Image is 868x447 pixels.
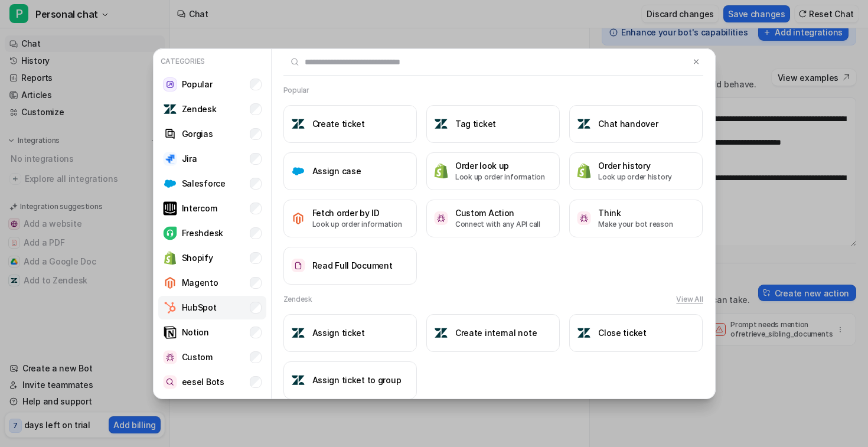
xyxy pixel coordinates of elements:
h3: Tag ticket [455,118,496,130]
p: Look up order history [598,172,672,182]
h3: Assign ticket [312,327,365,339]
h3: Order history [598,159,672,172]
img: Think [577,211,591,225]
img: Custom Action [434,211,448,225]
button: Read Full DocumentRead Full Document [283,247,417,285]
p: Shopify [182,252,213,264]
h3: Chat handover [598,118,658,130]
img: Close ticket [577,326,591,340]
h3: Read Full Document [312,259,393,272]
button: Tag ticketTag ticket [426,105,560,143]
button: Create internal noteCreate internal note [426,314,560,352]
img: Assign ticket to group [291,373,305,387]
button: Order historyOrder historyLook up order history [569,152,703,190]
p: Jira [182,152,197,165]
p: Zendesk [182,103,217,115]
p: Intercom [182,202,217,214]
img: Assign ticket [291,326,305,340]
p: HubSpot [182,301,217,314]
h3: Close ticket [598,327,647,339]
h3: Order look up [455,159,545,172]
button: Fetch order by IDFetch order by IDLook up order information [283,200,417,237]
button: Chat handoverChat handover [569,105,703,143]
p: Magento [182,276,218,289]
button: Assign caseAssign case [283,152,417,190]
button: Create ticketCreate ticket [283,105,417,143]
p: Custom [182,351,213,363]
img: Read Full Document [291,259,305,272]
p: Look up order information [455,172,545,182]
p: Salesforce [182,177,226,190]
h2: Popular [283,85,309,96]
h3: Create ticket [312,118,365,130]
img: Assign case [291,164,305,178]
p: Categories [158,54,266,69]
h3: Fetch order by ID [312,207,402,219]
button: Order look upOrder look upLook up order information [426,152,560,190]
img: Create internal note [434,326,448,340]
h3: Assign case [312,165,361,177]
p: Look up order information [312,219,402,230]
button: Custom ActionCustom ActionConnect with any API call [426,200,560,237]
img: Fetch order by ID [291,211,305,226]
p: Make your bot reason [598,219,673,230]
p: Notion [182,326,209,338]
button: View All [676,294,703,305]
button: Assign ticket to groupAssign ticket to group [283,361,417,399]
p: Freshdesk [182,227,223,239]
h3: Assign ticket to group [312,374,402,386]
h3: Create internal note [455,327,537,339]
h3: Think [598,207,673,219]
p: eesel Bots [182,376,224,388]
button: Assign ticketAssign ticket [283,314,417,352]
h3: Custom Action [455,207,540,219]
img: Tag ticket [434,117,448,131]
p: Connect with any API call [455,219,540,230]
button: ThinkThinkMake your bot reason [569,200,703,237]
h2: Zendesk [283,294,312,305]
img: Create ticket [291,117,305,131]
img: Order look up [434,163,448,179]
p: Gorgias [182,128,213,140]
img: Order history [577,163,591,179]
img: Chat handover [577,117,591,131]
p: Popular [182,78,213,90]
button: Close ticketClose ticket [569,314,703,352]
